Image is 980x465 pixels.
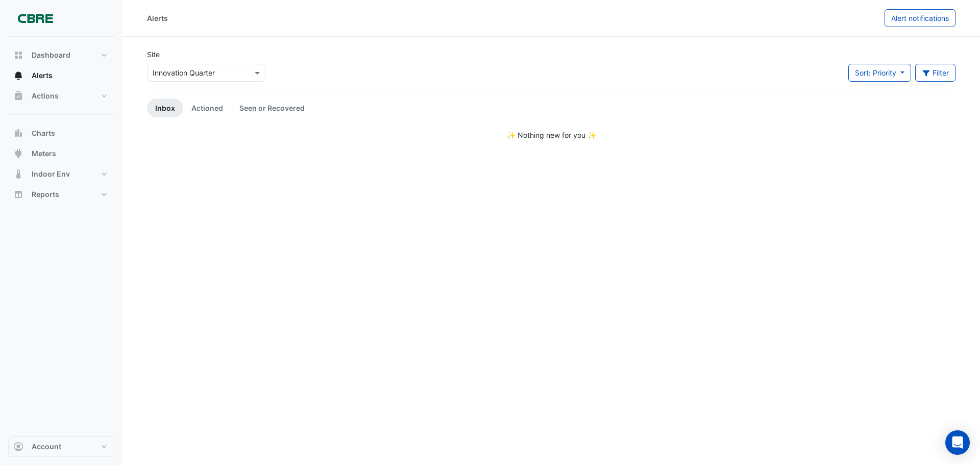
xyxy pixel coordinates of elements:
button: Dashboard [8,45,114,65]
button: Charts [8,123,114,143]
div: Open Intercom Messenger [945,430,970,455]
app-icon: Actions [13,91,23,101]
a: Seen or Recovered [231,99,313,117]
button: Indoor Env [8,164,114,184]
span: Alert notifications [891,14,949,22]
app-icon: Alerts [13,70,23,81]
button: Meters [8,143,114,164]
span: Sort: Priority [855,68,896,77]
span: Meters [32,149,56,159]
a: Actioned [183,99,231,117]
app-icon: Reports [13,189,23,200]
button: Account [8,436,114,457]
span: Alerts [32,70,53,81]
label: Site [147,49,160,60]
img: Company Logo [12,8,58,29]
button: Filter [915,64,956,82]
app-icon: Meters [13,149,23,159]
app-icon: Indoor Env [13,169,23,179]
span: Account [32,442,61,452]
span: Charts [32,128,55,138]
button: Sort: Priority [848,64,911,82]
span: Dashboard [32,50,70,60]
button: Alerts [8,65,114,86]
span: Actions [32,91,59,101]
span: Reports [32,189,59,200]
button: Alert notifications [885,9,955,27]
app-icon: Charts [13,128,23,138]
app-icon: Dashboard [13,50,23,60]
button: Actions [8,86,114,106]
div: ✨ Nothing new for you ✨ [147,130,955,140]
div: Alerts [147,13,168,23]
button: Reports [8,184,114,205]
span: Indoor Env [32,169,70,179]
a: Inbox [147,99,183,117]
